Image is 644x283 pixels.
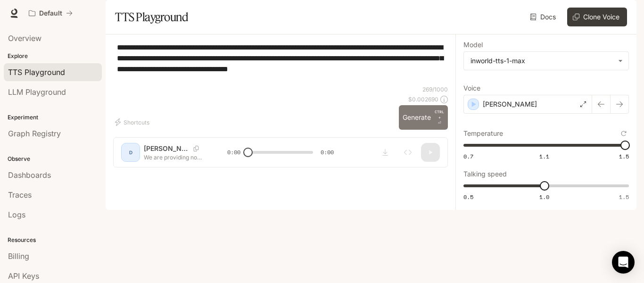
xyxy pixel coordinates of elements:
[463,193,473,201] span: 0.5
[115,8,188,26] h1: TTS Playground
[463,130,503,137] p: Temperature
[471,56,613,66] div: inworld-tts-1-max
[567,8,627,26] button: Clone Voice
[399,105,448,130] button: GenerateCTRL +⏎
[463,152,473,160] span: 0.7
[619,152,629,160] span: 1.5
[113,115,153,130] button: Shortcuts
[463,42,483,48] p: Model
[619,128,629,139] button: Reset to default
[435,109,444,126] p: ⏎
[528,8,560,26] a: Docs
[463,171,507,177] p: Talking speed
[619,193,629,201] span: 1.5
[435,109,444,120] p: CTRL +
[25,4,77,23] button: All workspaces
[483,100,537,109] p: [PERSON_NAME]
[39,9,62,17] p: Default
[464,52,628,70] div: inworld-tts-1-max
[539,152,549,160] span: 1.1
[463,85,480,92] p: Voice
[408,95,438,103] p: $ 0.002690
[612,251,635,274] div: Open Intercom Messenger
[422,85,448,93] p: 269 / 1000
[539,193,549,201] span: 1.0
